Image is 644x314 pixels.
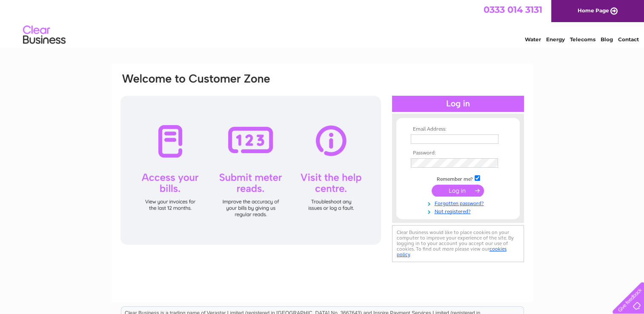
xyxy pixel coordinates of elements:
[570,36,595,43] a: Telecoms
[618,36,639,43] a: Contact
[411,199,507,207] a: Forgotten password?
[409,174,507,183] td: Remember me?
[409,150,507,156] th: Password:
[546,36,565,43] a: Energy
[409,126,507,132] th: Email Address:
[397,246,507,257] a: cookies policy
[525,36,541,43] a: Water
[432,185,484,197] input: Submit
[121,5,524,41] div: Clear Business is a trading name of Verastar Limited (registered in [GEOGRAPHIC_DATA] No. 3667643...
[484,4,542,15] a: 0333 014 3131
[392,225,524,262] div: Clear Business would like to place cookies on your computer to improve your experience of the sit...
[601,36,613,43] a: Blog
[411,207,507,215] a: Not registered?
[23,22,66,48] img: logo.png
